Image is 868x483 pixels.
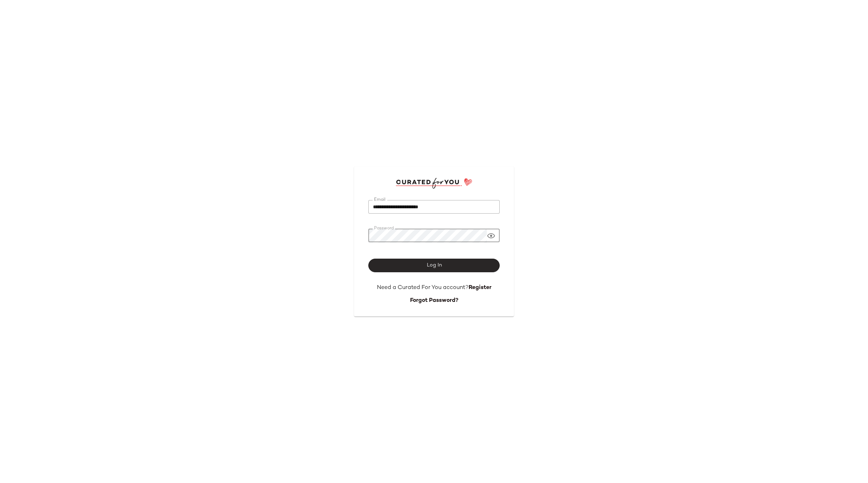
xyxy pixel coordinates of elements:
[410,298,458,304] a: Forgot Password?
[368,259,500,272] button: Log In
[377,285,469,291] span: Need a Curated For You account?
[396,178,473,189] img: cfy_login_logo.DGdB1djN.svg
[426,263,441,268] span: Log In
[469,285,491,291] a: Register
